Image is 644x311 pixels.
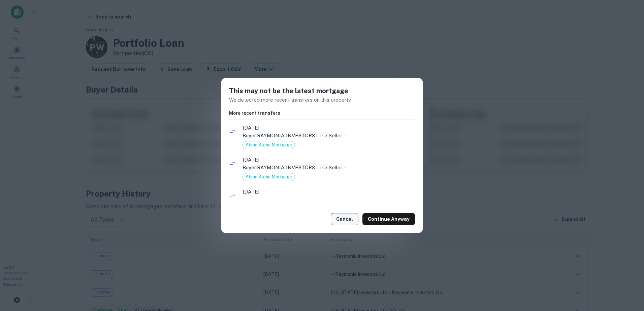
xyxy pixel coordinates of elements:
[243,156,415,164] span: [DATE]
[229,96,415,104] p: We detected more recent transfers on this property.
[610,257,644,289] iframe: Chat Widget
[229,109,415,117] h6: More recent transfers
[362,213,415,225] button: Continue Anyway
[243,142,295,148] span: Stand Alone Mortgage
[243,173,295,181] div: Stand Alone Mortgage
[243,141,295,149] div: Stand Alone Mortgage
[243,188,415,196] span: [DATE]
[243,132,415,140] p: Buyer: RAYMONIA INVESTORS LLC / Seller: -
[331,213,358,225] button: Cancel
[243,164,415,172] p: Buyer: RAYMONIA INVESTORS LLC / Seller: -
[243,196,415,204] p: Buyer: RAYMONIA INVESTORS LLC / Seller: [US_STATE] INVESTORS LLC
[243,174,295,180] span: Stand Alone Mortgage
[229,86,415,96] h5: This may not be the latest mortgage
[243,124,415,132] span: [DATE]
